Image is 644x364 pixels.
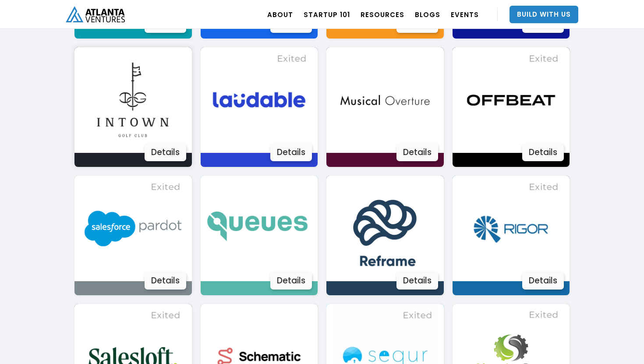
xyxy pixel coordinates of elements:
a: Build With Us [510,6,578,23]
div: Details [270,272,312,290]
img: Image 3 [458,176,564,281]
div: Details [145,144,186,161]
img: Image 3 [206,47,312,153]
img: Image 3 [80,176,186,281]
div: Details [270,144,312,161]
div: Details [522,144,564,161]
a: Startup 101 [304,2,350,27]
a: BLOGS [415,2,440,27]
div: Details [396,144,438,161]
div: Details [396,272,438,290]
img: Image 3 [332,176,438,281]
div: Details [522,272,564,290]
img: Image 3 [332,47,438,153]
a: RESOURCES [361,2,404,27]
img: Image 3 [80,47,186,153]
a: EVENTS [451,2,479,27]
img: Image 3 [206,176,312,281]
img: Image 3 [458,47,564,153]
div: Details [145,272,186,290]
a: ABOUT [267,2,293,27]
